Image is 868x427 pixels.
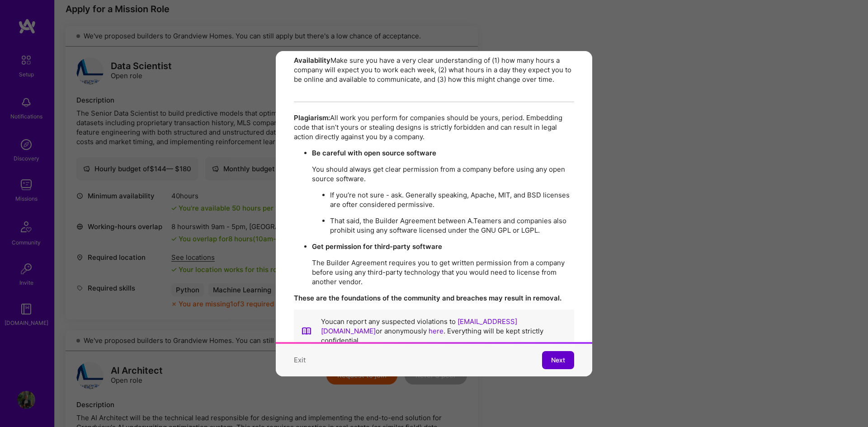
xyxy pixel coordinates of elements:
[276,51,592,376] div: modal
[294,56,330,65] strong: Availability
[321,317,517,335] a: [EMAIL_ADDRESS][DOMAIN_NAME]
[312,258,574,286] p: The Builder Agreement requires you to get written permission from a company before using any thir...
[321,317,567,345] p: You can report any suspected violations to or anonymously . Everything will be kept strictly conf...
[542,351,574,369] button: Next
[551,356,565,365] span: Next
[312,242,442,251] strong: Get permission for third-party software
[330,216,574,235] p: That said, the Builder Agreement between A.Teamers and companies also prohibit using any software...
[294,56,574,84] p: Make sure you have a very clear understanding of (1) how many hours a company will expect you to ...
[301,317,312,345] img: book icon
[294,113,330,122] strong: Plagiarism:
[312,164,574,183] p: You should always get clear permission from a company before using any open source software.
[294,355,306,365] button: Exit
[294,294,561,302] strong: These are the foundations of the community and breaches may result in removal.
[330,190,574,209] p: If you’re not sure - ask. Generally speaking, Apache, MIT, and BSD licenses are ofter considered ...
[312,149,436,157] strong: Be careful with open source software
[429,327,443,335] a: here
[294,113,574,141] p: All work you perform for companies should be yours, period. Embedding code that isn’t yours or st...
